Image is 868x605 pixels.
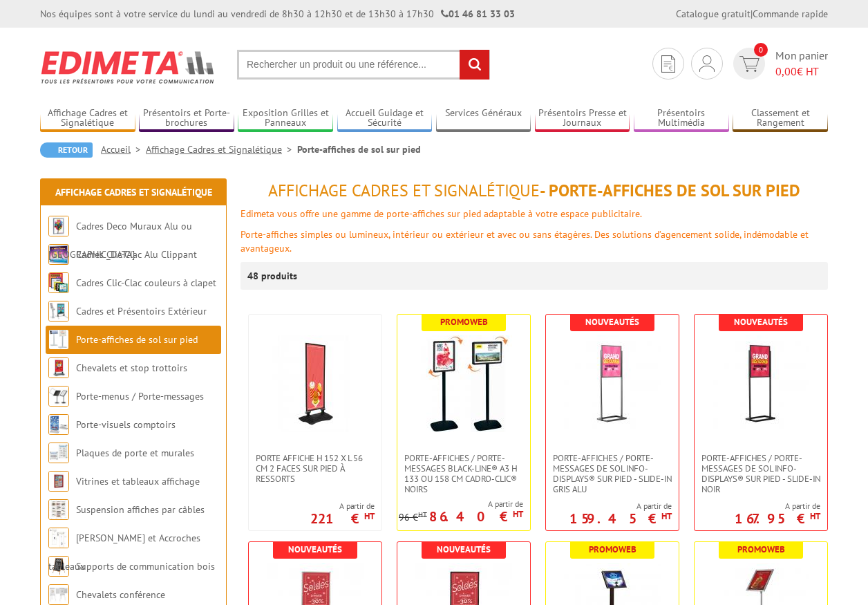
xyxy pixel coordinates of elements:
img: Cimaises et Accroches tableaux [48,528,69,548]
a: Porte-menus / Porte-messages [76,390,204,402]
a: Cadres Deco Muraux Alu ou [GEOGRAPHIC_DATA] [48,220,192,261]
a: Vitrines et tableaux affichage [76,475,200,487]
a: Présentoirs Presse et Journaux [535,107,630,130]
b: Nouveautés [288,543,342,555]
img: Porte-menus / Porte-messages [48,386,69,407]
a: Suspension affiches par câbles [76,503,205,516]
sup: HT [513,508,523,520]
img: devis rapide [699,55,715,72]
b: Nouveautés [585,316,639,328]
a: Services Généraux [436,107,531,130]
a: Cadres et Présentoirs Extérieur [76,305,207,317]
a: Présentoirs et Porte-brochures [139,107,234,130]
img: Cadres Deco Muraux Alu ou Bois [48,216,69,236]
img: Cadres et Présentoirs Extérieur [48,301,69,322]
a: [PERSON_NAME] et Accroches tableaux [48,532,200,573]
img: Porte-affiches / Porte-messages de sol Info-Displays® sur pied - Slide-in Gris Alu [564,335,661,432]
img: Cadres Clic-Clac couleurs à clapet [48,272,69,293]
div: | [676,7,828,21]
p: 96 € [399,512,427,523]
a: Classement et Rangement [733,107,828,130]
a: Affichage Cadres et Signalétique [40,107,135,130]
img: Porte-visuels comptoirs [48,414,69,435]
a: Accueil Guidage et Sécurité [337,107,433,130]
a: Retour [40,142,93,158]
font: Edimeta vous offre une gamme de porte-affiches sur pied adaptable à votre espace publicitaire. [240,207,642,220]
a: Commande rapide [753,8,828,20]
a: Porte-affiches / Porte-messages Black-Line® A3 H 133 ou 158 cm Cadro-Clic® noirs [397,453,530,494]
span: 0,00 [775,64,797,78]
b: Promoweb [737,543,785,555]
p: 221 € [310,514,375,523]
span: Affichage Cadres et Signalétique [268,180,540,201]
p: 86.40 € [429,512,523,521]
img: Porte-affiches de sol sur pied [48,329,69,350]
span: A partir de [735,501,820,512]
a: Catalogue gratuit [676,8,751,20]
span: Mon panier [775,48,828,80]
img: Porte Affiche H 152 x L 56 cm 2 faces sur pied à ressorts [267,335,364,432]
img: Vitrines et tableaux affichage [48,471,69,492]
sup: HT [810,510,820,522]
img: devis rapide [661,55,675,73]
sup: HT [661,510,672,522]
p: 167.95 € [735,514,820,523]
strong: 01 46 81 33 03 [441,8,515,20]
b: Nouveautés [734,316,788,328]
img: Edimeta [40,41,216,93]
div: Nos équipes sont à votre service du lundi au vendredi de 8h30 à 12h30 et de 13h30 à 17h30 [40,7,515,21]
a: Cadres Clic-Clac Alu Clippant [76,248,197,261]
span: A partir de [310,501,375,512]
span: Porte-affiches / Porte-messages de sol Info-Displays® sur pied - Slide-in Gris Alu [553,453,672,494]
a: Affichage Cadres et Signalétique [146,143,297,156]
img: Chevalets et stop trottoirs [48,357,69,378]
h1: - Porte-affiches de sol sur pied [240,182,828,200]
a: Porte-affiches / Porte-messages de sol Info-Displays® sur pied - Slide-in Noir [695,453,827,494]
img: Porte-affiches / Porte-messages de sol Info-Displays® sur pied - Slide-in Noir [713,335,809,432]
b: Promoweb [440,316,488,328]
a: Cadres Clic-Clac couleurs à clapet [76,277,216,289]
span: 0 [754,43,768,57]
a: Porte-affiches de sol sur pied [76,333,198,346]
sup: HT [364,510,375,522]
span: Porte-affiches / Porte-messages de sol Info-Displays® sur pied - Slide-in Noir [701,453,820,494]
p: 48 produits [247,262,299,290]
b: Promoweb [589,543,636,555]
a: Plaques de porte et murales [76,447,194,459]
a: Chevalets conférence [76,588,165,601]
img: Chevalets conférence [48,584,69,605]
a: Porte-visuels comptoirs [76,418,176,431]
b: Nouveautés [437,543,491,555]
a: Supports de communication bois [76,560,215,573]
span: A partir de [569,501,672,512]
sup: HT [418,510,427,519]
a: Présentoirs Multimédia [634,107,729,130]
a: devis rapide 0 Mon panier 0,00€ HT [730,48,828,80]
a: Accueil [101,143,146,156]
a: Exposition Grilles et Panneaux [238,107,333,130]
img: Plaques de porte et murales [48,443,69,463]
a: Porte-affiches / Porte-messages de sol Info-Displays® sur pied - Slide-in Gris Alu [546,453,679,494]
span: Porte Affiche H 152 x L 56 cm 2 faces sur pied à ressorts [256,453,375,484]
img: devis rapide [739,56,759,72]
font: Porte-affiches simples ou lumineux, intérieur ou extérieur et avec ou sans étagères. Des solution... [240,228,809,254]
span: € HT [775,64,828,80]
input: rechercher [460,50,489,80]
a: Chevalets et stop trottoirs [76,362,187,374]
p: 159.45 € [569,514,672,523]
img: Suspension affiches par câbles [48,499,69,520]
li: Porte-affiches de sol sur pied [297,142,421,156]
a: Porte Affiche H 152 x L 56 cm 2 faces sur pied à ressorts [249,453,381,484]
span: Porte-affiches / Porte-messages Black-Line® A3 H 133 ou 158 cm Cadro-Clic® noirs [404,453,523,494]
img: Porte-affiches / Porte-messages Black-Line® A3 H 133 ou 158 cm Cadro-Clic® noirs [415,335,512,432]
span: A partir de [399,499,523,510]
input: Rechercher un produit ou une référence... [237,50,490,80]
a: Affichage Cadres et Signalétique [55,186,212,198]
